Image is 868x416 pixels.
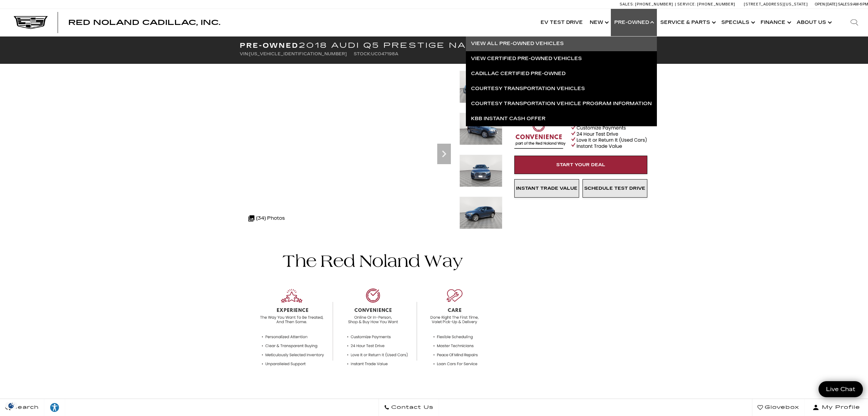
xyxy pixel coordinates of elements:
[657,9,718,36] a: Service & Parts
[466,36,657,51] a: View All Pre-Owned Vehicles
[514,156,647,174] a: Start Your Deal
[249,52,347,56] span: [US_VEHICLE_IDENTIFICATION_NUMBER]
[815,2,837,6] span: Open [DATE]
[556,162,605,168] span: Start Your Deal
[718,9,757,36] a: Specials
[44,399,65,416] a: Explore your accessibility options
[3,402,19,409] img: Opt-Out Icon
[354,52,371,56] span: Stock:
[819,381,863,397] a: Live Chat
[514,179,579,198] a: Instant Trade Value
[823,385,859,393] span: Live Chat
[819,403,860,412] span: My Profile
[68,19,220,26] a: Red Noland Cadillac, Inc.
[763,403,799,412] span: Glovebox
[675,2,737,6] a: Service: [PHONE_NUMBER]
[752,399,805,416] a: Glovebox
[850,2,868,6] span: 9 AM-6 PM
[583,179,647,198] a: Schedule Test Drive
[466,96,657,111] a: Courtesy Transportation Vehicle Program Information
[697,2,735,6] span: [PHONE_NUMBER]
[838,2,850,6] span: Sales:
[14,16,48,29] img: Cadillac Dark Logo with Cadillac White Text
[677,2,696,6] span: Service:
[466,51,657,66] a: View Certified Pre-Owned Vehicles
[757,9,793,36] a: Finance
[44,402,65,413] div: Explore your accessibility options
[240,71,454,232] iframe: Interactive Walkaround/Photo gallery of the vehicle/product
[586,9,611,36] a: New
[635,2,673,6] span: [PHONE_NUMBER]
[611,9,657,36] a: Pre-Owned
[459,155,502,187] img: Used 2018 Blue Audi Prestige image 3
[379,399,439,416] a: Contact Us
[11,403,39,412] span: Search
[466,66,657,81] a: Cadillac Certified Pre-Owned
[459,197,502,229] img: Used 2018 Blue Audi Prestige image 4
[584,186,645,191] span: Schedule Test Drive
[240,42,552,49] h1: 2018 Audi Q5 Prestige NA Utility
[793,9,834,36] a: About Us
[389,403,433,412] span: Contact Us
[68,18,220,27] span: Red Noland Cadillac, Inc.
[3,402,19,409] section: Click to Open Cookie Consent Modal
[516,186,577,191] span: Instant Trade Value
[240,41,299,49] strong: Pre-Owned
[466,81,657,96] a: Courtesy Transportation Vehicles
[437,144,451,164] div: Next
[245,210,288,227] div: (34) Photos
[620,2,675,6] a: Sales: [PHONE_NUMBER]
[805,399,868,416] button: Open user profile menu
[459,113,502,145] img: Used 2018 Blue Audi Prestige image 2
[620,2,634,6] span: Sales:
[466,111,657,126] a: KBB Instant Cash Offer
[371,52,398,56] span: UC047198A
[537,9,586,36] a: EV Test Drive
[744,2,808,6] a: [STREET_ADDRESS][US_STATE]
[240,52,249,56] span: VIN:
[459,71,502,103] img: Used 2018 Blue Audi Prestige image 1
